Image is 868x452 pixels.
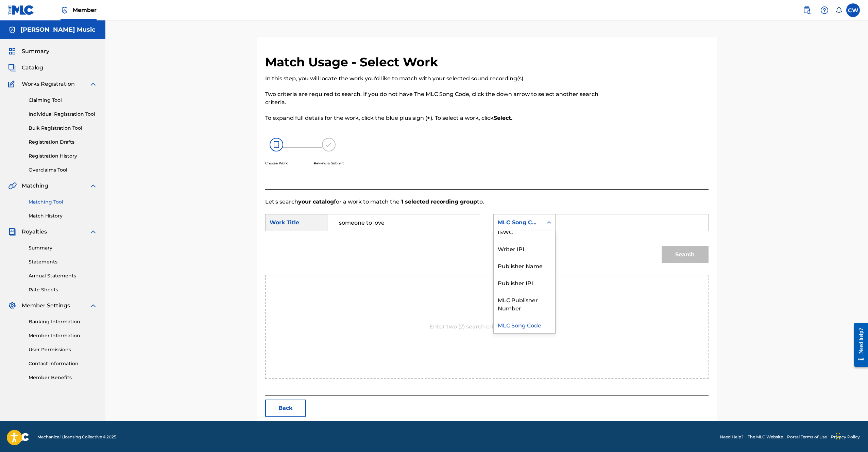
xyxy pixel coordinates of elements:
div: ISWC [494,223,555,240]
a: User Permissions [29,346,97,353]
img: Accounts [8,26,16,34]
a: Matching Tool [29,198,97,206]
div: Publisher IPI [494,274,555,291]
a: Member Benefits [29,374,97,381]
button: Back [265,400,306,417]
a: Portal Terms of Use [787,434,827,440]
span: Works Registration [22,80,75,88]
strong: your catalog [298,198,334,205]
p: Let's search for a work to match the to. [265,198,709,206]
div: Notifications [835,7,842,14]
span: Matching [22,182,48,190]
span: Summary [22,47,49,55]
img: expand [89,228,97,236]
a: Overclaims Tool [29,166,97,174]
a: Summary [29,244,97,252]
img: search [803,6,811,14]
a: Member Information [29,332,97,339]
div: MLC Publisher Number [494,291,555,316]
a: Rate Sheets [29,286,97,293]
strong: 1 selected recording group [399,198,477,205]
p: Choose Work [265,161,288,166]
a: Claiming Tool [29,97,97,104]
img: 173f8e8b57e69610e344.svg [322,138,336,151]
iframe: Resource Center [849,318,868,372]
a: Registration Drafts [29,139,97,146]
a: Match History [29,212,97,220]
img: expand [89,182,97,190]
img: 26af456c4569493f7445.svg [270,138,283,151]
div: MLC Song Code [498,219,539,227]
p: To expand full details for the work, click the blue plus sign ( ). To select a work, click [265,114,607,122]
a: The MLC Website [748,434,783,440]
img: Catalog [8,64,16,72]
a: Public Search [800,3,814,17]
a: Banking Information [29,318,97,325]
div: User Menu [846,3,860,17]
span: Royalties [22,228,47,236]
a: CatalogCatalog [8,64,43,72]
a: SummarySummary [8,47,49,55]
div: Publisher Name [494,257,555,274]
img: Matching [8,182,17,190]
strong: Select. [494,115,512,121]
a: Annual Statements [29,272,97,279]
img: expand [89,80,97,88]
form: Search Form [265,206,709,275]
a: Need Help? [720,434,744,440]
h5: Luke White Music [20,26,96,34]
p: Two criteria are required to search. If you do not have The MLC Song Code, click the down arrow t... [265,90,607,107]
img: Top Rightsholder [61,6,69,14]
strong: + [427,115,430,121]
img: Summary [8,47,16,55]
img: MLC Logo [8,5,34,15]
a: Individual Registration Tool [29,111,97,118]
a: Privacy Policy [831,434,860,440]
img: help [820,6,829,14]
div: Drag [836,426,840,447]
span: Member Settings [22,302,70,310]
img: expand [89,302,97,310]
span: Mechanical Licensing Collective © 2025 [37,434,116,440]
a: Bulk Registration Tool [29,125,97,132]
a: Statements [29,258,97,265]
a: Contact Information [29,360,97,367]
a: Registration History [29,152,97,160]
p: Enter two (2) search criteria to see results [429,323,544,331]
iframe: Chat Widget [834,419,868,452]
img: Works Registration [8,80,17,88]
p: In this step, you will locate the work you'd like to match with your selected sound recording(s). [265,75,607,83]
div: Writer IPI [494,240,555,257]
span: Member [73,6,97,14]
h2: Match Usage - Select Work [265,54,442,70]
img: Royalties [8,228,16,236]
div: MLC Song Code [494,316,555,333]
div: Help [818,3,831,17]
span: Catalog [22,64,43,72]
img: Member Settings [8,302,16,310]
p: Review & Submit [314,161,344,166]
